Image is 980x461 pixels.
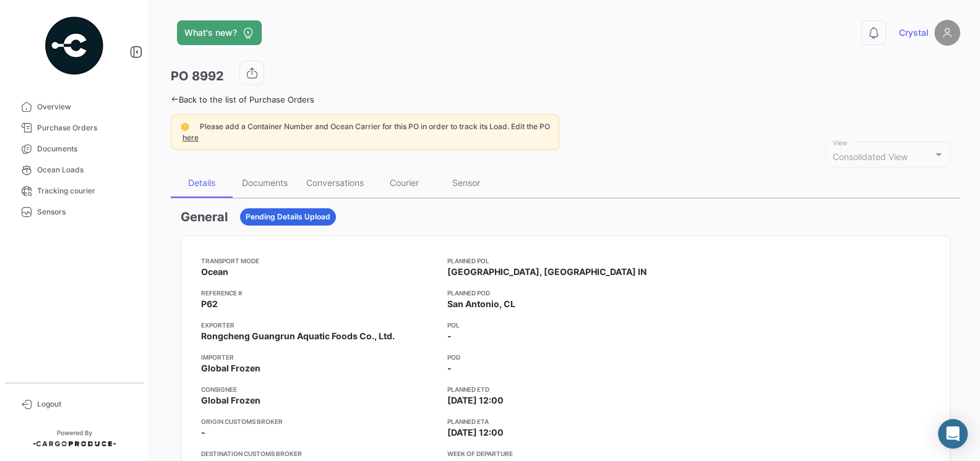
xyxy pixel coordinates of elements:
[177,20,262,45] button: What's new?
[306,177,364,188] div: Conversations
[447,320,684,330] app-card-info-title: POL
[180,133,201,142] a: here
[184,27,237,39] span: What's new?
[37,206,134,218] span: Sensors
[201,384,437,394] app-card-info-title: Consignee
[833,151,908,162] span: Consolidated View
[447,362,452,374] span: -
[447,266,647,278] span: [GEOGRAPHIC_DATA], [GEOGRAPHIC_DATA] IN
[201,417,437,426] app-card-info-title: Origin Customs Broker
[201,320,437,330] app-card-info-title: Exporter
[447,449,684,459] app-card-info-title: Week of departure
[37,143,134,154] span: Documents
[201,449,437,459] app-card-info-title: Destination Customs Broker
[171,95,314,104] a: Back to the list of Purchase Orders
[447,384,684,394] app-card-info-title: Planned ETD
[200,122,550,131] span: Please add a Container Number and Ocean Carrier for this PO in order to track its Load. Edit the PO
[201,362,260,374] span: Global Frozen
[201,288,437,298] app-card-info-title: Reference #
[447,330,452,342] span: -
[899,27,928,39] span: Crystal
[37,164,134,176] span: Ocean Loads
[938,419,968,449] div: Abrir Intercom Messenger
[447,426,504,439] span: [DATE] 12:00
[10,180,139,201] a: Tracking courier
[201,426,205,439] span: -
[43,15,105,77] img: powered-by.png
[10,96,139,117] a: Overview
[10,117,139,138] a: Purchase Orders
[447,256,684,266] app-card-info-title: Planned POL
[447,352,684,362] app-card-info-title: POD
[242,177,288,188] div: Documents
[10,201,139,222] a: Sensors
[181,208,228,226] h3: General
[447,288,684,298] app-card-info-title: Planned POD
[171,67,224,85] h3: PO 8992
[447,298,515,310] span: San Antonio, CL
[447,417,684,426] app-card-info-title: Planned ETA
[10,138,139,159] a: Documents
[201,256,437,266] app-card-info-title: Transport mode
[37,122,134,133] span: Purchase Orders
[188,177,215,188] div: Details
[37,185,134,197] span: Tracking courier
[390,177,419,188] div: Courier
[934,20,960,46] img: placeholder-user.png
[246,211,330,222] span: Pending Details Upload
[37,101,134,112] span: Overview
[452,177,480,188] div: Sensor
[201,298,218,310] span: P62
[201,394,260,407] span: Global Frozen
[37,399,134,410] span: Logout
[201,352,437,362] app-card-info-title: Importer
[10,159,139,180] a: Ocean Loads
[201,266,228,278] span: Ocean
[201,330,395,342] span: Rongcheng Guangrun Aquatic Foods Co., Ltd.
[447,394,504,407] span: [DATE] 12:00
